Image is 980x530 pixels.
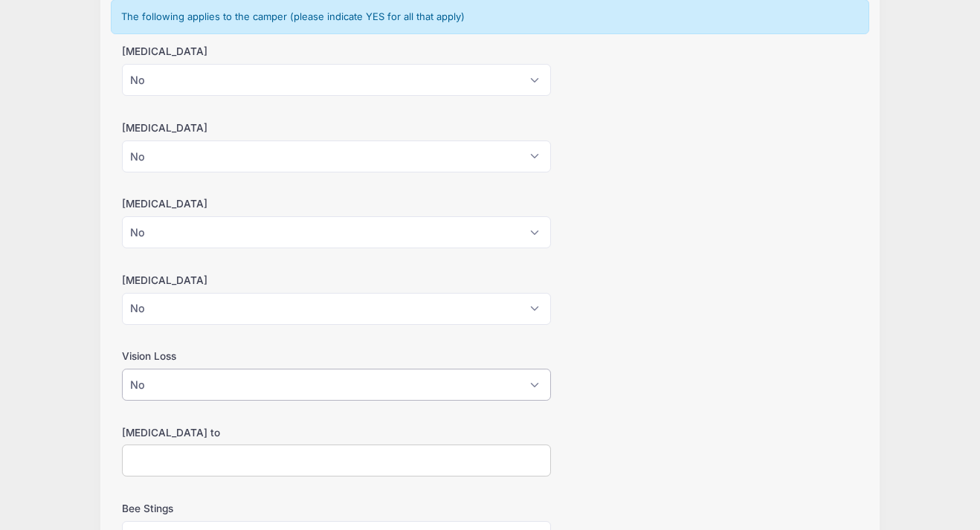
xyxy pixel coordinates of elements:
[122,120,367,135] label: [MEDICAL_DATA]
[122,273,367,288] label: [MEDICAL_DATA]
[122,196,367,211] label: [MEDICAL_DATA]
[122,349,367,363] label: Vision Loss
[122,501,367,516] label: Bee Stings
[122,44,367,59] label: [MEDICAL_DATA]
[122,425,367,440] label: [MEDICAL_DATA] to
